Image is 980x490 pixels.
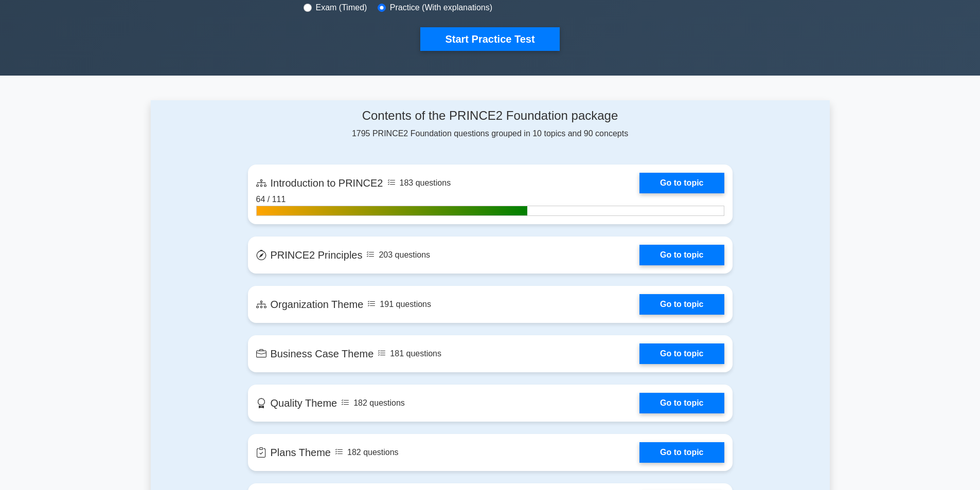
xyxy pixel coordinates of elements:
[639,393,724,413] a: Go to topic
[248,108,733,123] h4: Contents of the PRINCE2 Foundation package
[390,2,492,14] label: Practice (With explanations)
[639,245,724,265] a: Go to topic
[639,173,724,193] a: Go to topic
[639,294,724,315] a: Go to topic
[639,442,724,463] a: Go to topic
[639,343,724,364] a: Go to topic
[316,2,367,14] label: Exam (Timed)
[248,108,733,140] div: 1795 PRINCE2 Foundation questions grouped in 10 topics and 90 concepts
[420,27,559,51] button: Start Practice Test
